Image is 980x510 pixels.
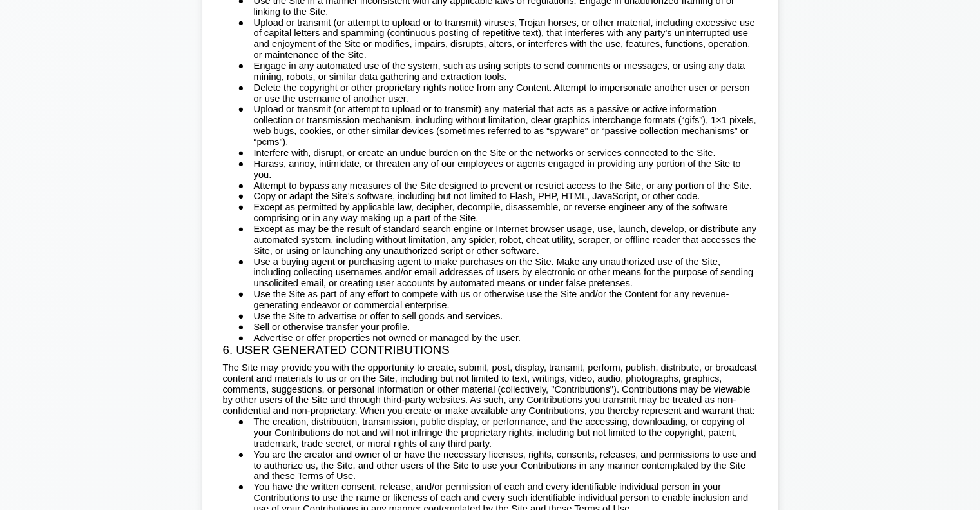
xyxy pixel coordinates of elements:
span: The creation, distribution, transmission, public display, or performance, and the accessing, down... [254,417,745,449]
span: Advertise or offer properties not owned or managed by the user. [254,333,521,343]
span: Sell or otherwise transfer your profile. [254,322,410,332]
span: Use the Site as part of any effort to compete with us or otherwise use the Site and/or the Conten... [254,289,729,310]
span: Attempt to bypass any measures of the Site designed to prevent or restrict access to the Site, or... [254,181,752,191]
span: Delete the copyright or other proprietary rights notice from any Content. Attempt to impersonate ... [254,83,750,104]
span: Harass, annoy, intimidate, or threaten any of our employees or agents engaged in providing any po... [254,159,741,180]
span: 6. USER GENERATED CONTRIBUTIONS [223,343,450,357]
span: Interfere with, disrupt, or create an undue burden on the Site or the networks or services connec... [254,148,716,158]
span: Use a buying agent or purchasing agent to make purchases on the Site. Make any unauthorized use o... [254,257,754,289]
span: You are the creator and owner of or have the necessary licenses, rights, consents, releases, and ... [254,449,756,482]
span: Except as permitted by applicable law, decipher, decompile, disassemble, or reverse engineer any ... [254,202,728,223]
span: Copy or adapt the Site’s software, including but not limited to Flash, PHP, HTML, JavaScript, or ... [254,191,700,201]
span: Engage in any automated use of the system, such as using scripts to send comments or messages, or... [254,61,745,82]
span: Upload or transmit (or attempt to upload or to transmit) any material that acts as a passive or a... [254,104,756,147]
span: Use the Site to advertise or offer to sell goods and services. [254,311,503,321]
span: The Site may provide you with the opportunity to create, submit, post, display, transmit, perform... [223,362,757,416]
span: Upload or transmit (or attempt to upload or to transmit) viruses, Trojan horses, or other materia... [254,17,755,61]
span: Except as may be the result of standard search engine or Internet browser usage, use, launch, dev... [254,224,757,256]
